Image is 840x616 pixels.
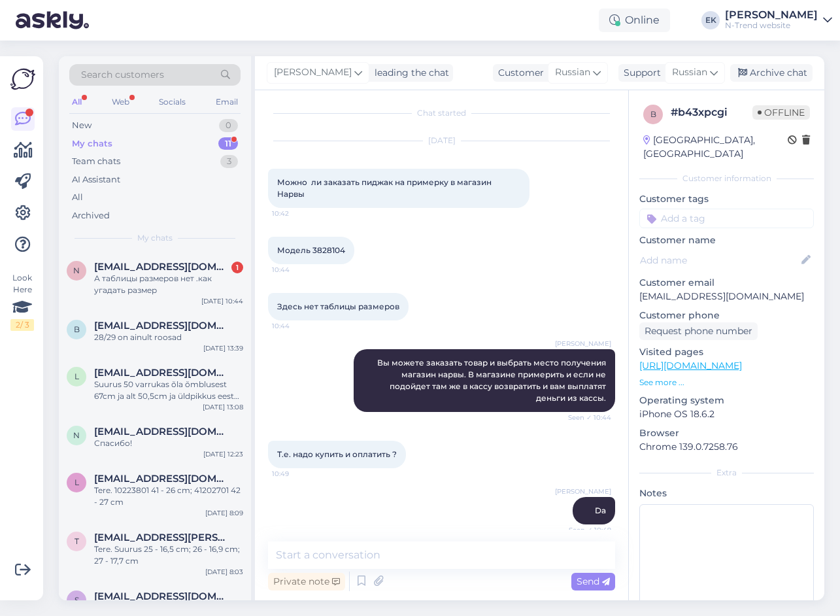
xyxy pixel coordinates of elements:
[73,265,80,275] span: n
[639,276,814,290] p: Customer email
[268,573,345,590] div: Private note
[94,426,230,437] span: n_a_ti_k_a@list.ru
[639,394,814,407] p: Operating system
[725,10,818,20] div: [PERSON_NAME]
[725,20,818,31] div: N-Trend website
[205,508,243,518] div: [DATE] 8:09
[277,245,345,255] span: Модель 3828104
[94,261,230,273] span: natalya6310@bk.ru
[268,135,615,146] div: [DATE]
[701,11,720,29] div: EK
[94,532,230,543] span: triin.reisberg@outlook.com
[639,309,814,322] p: Customer phone
[639,192,814,206] p: Customer tags
[109,94,132,111] div: Web
[555,339,611,349] span: [PERSON_NAME]
[94,367,230,379] span: loreta66@inbox.lv
[369,66,449,80] div: leading the chat
[81,68,164,82] span: Search customers
[277,177,494,199] span: Можно ли заказать пиджак на примерку в магазин Нарвы
[639,322,758,340] div: Request phone number
[672,65,707,80] span: Russian
[94,485,243,508] div: Tere. 10223801 41 - 26 cm; 41202701 42 - 27 cm
[730,64,813,82] div: Archive chat
[201,296,243,306] div: [DATE] 10:44
[555,65,590,80] span: Russian
[10,272,34,331] div: Look Here
[555,487,611,496] span: [PERSON_NAME]
[272,209,321,218] span: 10:42
[72,191,83,204] div: All
[69,94,84,111] div: All
[94,332,243,343] div: 28/29 on ainult roosad
[595,505,606,515] span: Da
[639,233,814,247] p: Customer name
[220,155,238,168] div: 3
[203,402,243,412] div: [DATE] 13:08
[219,119,238,132] div: 0
[94,590,230,602] span: svetasi@ukr.net
[671,105,752,120] div: # b43xpcgi
[493,66,544,80] div: Customer
[205,567,243,577] div: [DATE] 8:03
[639,209,814,228] input: Add a tag
[72,155,120,168] div: Team chats
[639,173,814,184] div: Customer information
[75,595,79,605] span: s
[94,437,243,449] div: Спасибо!
[377,358,608,403] span: Вы можете заказать товар и выбрать место получения магазин нарвы. В магазине примерить и если не ...
[639,360,742,371] a: [URL][DOMAIN_NAME]
[639,345,814,359] p: Visited pages
[274,65,352,80] span: [PERSON_NAME]
[650,109,656,119] span: b
[203,343,243,353] div: [DATE] 13:39
[94,273,243,296] div: А таблицы размеров нет .как угадать размер
[272,321,321,331] span: 10:44
[72,209,110,222] div: Archived
[725,10,832,31] a: [PERSON_NAME]N-Trend website
[137,232,173,244] span: My chats
[599,9,670,32] div: Online
[94,543,243,567] div: Tere. Suurus 25 - 16,5 cm; 26 - 16,9 cm; 27 - 17,7 cm
[640,253,799,267] input: Add name
[639,426,814,440] p: Browser
[562,413,611,422] span: Seen ✓ 10:44
[72,173,120,186] div: AI Assistant
[74,324,80,334] span: b
[10,319,34,331] div: 2 / 3
[213,94,241,111] div: Email
[94,473,230,485] span: loreta66@inbox.lv
[75,477,79,487] span: l
[203,449,243,459] div: [DATE] 12:23
[94,379,243,402] div: Suurus 50 varrukas õla õmblusest 67cm ja alt 50,5cm ja üldpikkus eest 83cm ja tagant 88cm. Suurus...
[218,137,238,150] div: 11
[277,301,399,311] span: Здесь нет таблицы размеров
[577,575,610,587] span: Send
[639,377,814,388] p: See more ...
[10,67,35,92] img: Askly Logo
[156,94,188,111] div: Socials
[639,290,814,303] p: [EMAIL_ADDRESS][DOMAIN_NAME]
[639,467,814,479] div: Extra
[643,133,788,161] div: [GEOGRAPHIC_DATA], [GEOGRAPHIC_DATA]
[618,66,661,80] div: Support
[75,371,79,381] span: l
[562,525,611,535] span: Seen ✓ 10:49
[94,320,230,332] span: blaurimaa@gmail.com
[231,262,243,273] div: 1
[268,107,615,119] div: Chat started
[639,440,814,454] p: Chrome 139.0.7258.76
[639,407,814,421] p: iPhone OS 18.6.2
[73,430,80,440] span: n
[272,469,321,479] span: 10:49
[72,119,92,132] div: New
[272,265,321,275] span: 10:44
[752,105,810,120] span: Offline
[277,449,397,459] span: Т.е. надо купить и оплатить ?
[639,487,814,500] p: Notes
[72,137,112,150] div: My chats
[75,536,79,546] span: t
